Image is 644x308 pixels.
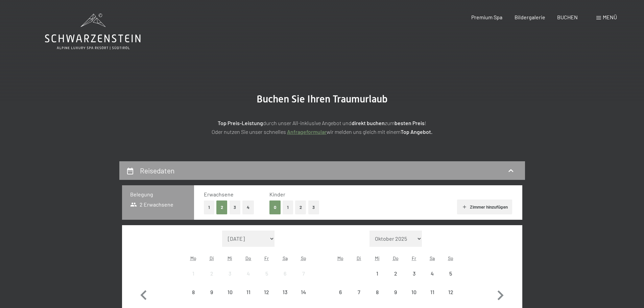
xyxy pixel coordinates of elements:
span: Buchen Sie Ihren Traumurlaub [257,93,388,105]
span: Erwachsene [204,191,234,197]
div: 10 [221,289,238,306]
a: Premium Spa [471,14,502,20]
div: Wed Sep 10 2025 [221,283,239,301]
div: Anreise nicht möglich [221,283,239,301]
div: Sat Sep 06 2025 [276,264,294,283]
div: 5 [442,271,459,288]
div: Anreise nicht möglich [184,264,202,283]
div: 14 [295,289,312,306]
div: Anreise nicht möglich [405,283,423,301]
div: Sun Sep 14 2025 [294,283,312,301]
button: 2 [216,200,228,214]
div: Thu Oct 09 2025 [386,283,405,301]
abbr: Samstag [283,255,288,261]
div: Anreise nicht möglich [221,264,239,283]
p: durch unser All-inklusive Angebot und zum ! Oder nutzen Sie unser schnelles wir melden uns gleich... [153,119,491,136]
div: Thu Sep 04 2025 [239,264,258,283]
div: 2 [387,271,404,288]
abbr: Dienstag [357,255,361,261]
div: 1 [369,271,386,288]
div: Fri Sep 12 2025 [258,283,276,301]
div: Anreise nicht möglich [442,283,460,301]
div: Anreise nicht möglich [405,264,423,283]
abbr: Mittwoch [228,255,232,261]
span: BUCHEN [557,14,578,20]
div: 6 [277,271,293,288]
button: 1 [204,200,214,214]
div: Anreise nicht möglich [294,283,312,301]
div: 11 [424,289,441,306]
div: 12 [442,289,459,306]
div: Anreise nicht möglich [258,264,276,283]
div: 7 [295,271,312,288]
div: 3 [221,271,238,288]
div: 9 [387,289,404,306]
div: Fri Oct 10 2025 [405,283,423,301]
div: 3 [405,271,422,288]
div: 10 [405,289,422,306]
a: Bildergalerie [515,14,545,20]
div: Wed Oct 08 2025 [368,283,386,301]
div: 4 [240,271,257,288]
div: Anreise nicht möglich [386,283,405,301]
abbr: Sonntag [301,255,306,261]
div: Anreise nicht möglich [276,264,294,283]
div: Anreise nicht möglich [294,264,312,283]
h3: Belegung [130,191,186,198]
abbr: Sonntag [448,255,453,261]
a: Anfrageformular [287,128,327,135]
div: Anreise nicht möglich [386,264,405,283]
strong: direkt buchen [352,120,385,126]
div: Anreise nicht möglich [442,264,460,283]
abbr: Mittwoch [375,255,380,261]
div: 8 [185,289,202,306]
abbr: Dienstag [210,255,214,261]
div: Tue Sep 02 2025 [202,264,221,283]
span: 2 Erwachsene [130,201,174,208]
div: 1 [185,271,202,288]
div: Anreise nicht möglich [368,264,386,283]
div: 5 [258,271,275,288]
span: Menü [603,14,617,20]
div: Anreise nicht möglich [239,264,258,283]
div: 2 [203,271,220,288]
div: Anreise nicht möglich [258,283,276,301]
div: Sun Oct 05 2025 [442,264,460,283]
div: Anreise nicht möglich [239,283,258,301]
div: Thu Oct 02 2025 [386,264,405,283]
div: 12 [258,289,275,306]
abbr: Donnerstag [393,255,399,261]
div: 6 [332,289,349,306]
button: 0 [269,200,281,214]
strong: Top Preis-Leistung [218,120,263,126]
div: 9 [203,289,220,306]
abbr: Freitag [264,255,269,261]
abbr: Montag [337,255,343,261]
div: Sat Sep 13 2025 [276,283,294,301]
div: Sat Oct 04 2025 [423,264,442,283]
div: Anreise nicht möglich [202,283,221,301]
div: Wed Sep 03 2025 [221,264,239,283]
div: 4 [424,271,441,288]
button: 3 [230,200,241,214]
div: 11 [240,289,257,306]
div: Mon Sep 01 2025 [184,264,202,283]
div: Anreise nicht möglich [423,264,442,283]
abbr: Donnerstag [245,255,251,261]
abbr: Montag [190,255,196,261]
div: Anreise nicht möglich [331,283,350,301]
div: Sat Oct 11 2025 [423,283,442,301]
strong: Top Angebot. [401,128,432,135]
div: Sun Oct 12 2025 [442,283,460,301]
div: Anreise nicht möglich [368,283,386,301]
strong: besten Preis [395,120,425,126]
button: 1 [283,200,293,214]
div: Mon Oct 06 2025 [331,283,350,301]
div: Sun Sep 07 2025 [294,264,312,283]
div: Fri Oct 03 2025 [405,264,423,283]
div: Mon Sep 08 2025 [184,283,202,301]
div: Anreise nicht möglich [423,283,442,301]
button: Zimmer hinzufügen [457,199,512,214]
